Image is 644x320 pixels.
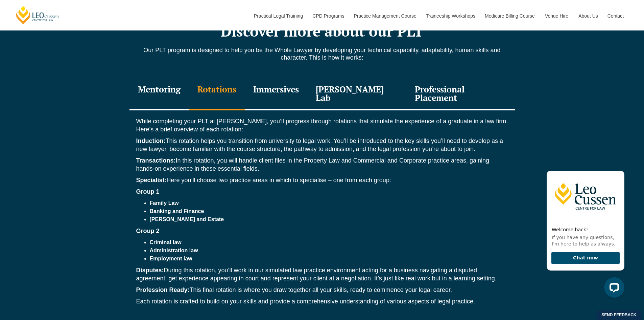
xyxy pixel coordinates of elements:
[136,157,176,164] strong: Transactions:
[480,1,540,30] a: Medicare Billing Course
[136,156,508,173] p: In this rotation, you will handle client files in the Property Law and Commercial and Corporate p...
[136,188,160,195] strong: Group 1
[602,1,629,30] a: Contact
[136,117,508,133] p: While completing your PLT at [PERSON_NAME], you’ll progress through rotations that simulate the e...
[540,1,573,30] a: Venue Hire
[136,137,166,144] strong: Induction:
[129,23,515,40] h2: Discover more about our PLT
[136,297,508,305] p: Each rotation is crafted to build on your skills and provide a comprehensive understanding of var...
[249,1,308,30] a: Practical Legal Training
[136,228,160,234] strong: Group 2
[245,78,307,110] div: Immersives
[136,267,164,274] strong: Disputes:
[150,208,204,214] strong: Banking and Finance
[136,286,190,293] strong: Profession Ready:
[421,1,480,30] a: Traineeship Workshops
[189,78,245,110] div: Rotations
[136,176,508,184] p: Here you’ll choose two practice areas in which to specialise – one from each group:
[136,137,508,153] p: This rotation helps you transition from university to legal work. You’ll be introduced to the key...
[150,200,179,206] strong: Family Law
[150,239,182,245] strong: Criminal law
[307,1,349,30] a: CPD Programs
[129,46,515,61] p: Our PLT program is designed to help you be the Whole Lawyer by developing your technical capabili...
[136,266,508,282] p: During this rotation, you’ll work in our simulated law practice environment acting for a business...
[573,1,602,30] a: About Us
[307,78,407,110] div: [PERSON_NAME] Lab
[150,216,224,222] strong: [PERSON_NAME] and Estate
[406,78,515,110] div: Professional Placement
[129,78,189,110] div: Mentoring
[541,158,627,303] iframe: LiveChat chat widget
[349,1,421,30] a: Practice Management Course
[136,177,167,184] strong: Specialist:
[150,248,198,253] strong: Administration law
[136,286,508,294] p: This final rotation is where you draw together all your skills, ready to commence your legal career.
[15,5,60,25] a: [PERSON_NAME] Centre for Law
[150,256,192,261] strong: Employment law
